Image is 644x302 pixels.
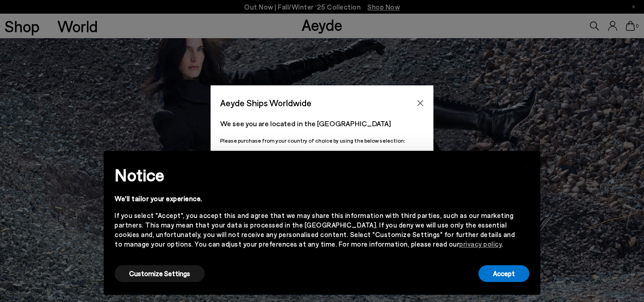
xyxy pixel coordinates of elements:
button: Accept [478,265,529,282]
div: If you select "Accept", you accept this and agree that we may share this information with third p... [115,211,515,249]
div: We'll tailor your experience. [115,194,515,203]
p: Please purchase from your country of choice by using the below selection: [220,136,424,145]
button: Close [413,96,427,110]
span: × [523,158,529,171]
a: privacy policy [459,240,502,248]
span: Aeyde Ships Worldwide [220,95,312,111]
button: Customize Settings [115,265,205,282]
button: Close this notice [515,153,537,175]
p: We see you are located in the [GEOGRAPHIC_DATA] [220,118,424,129]
h2: Notice [115,163,515,187]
